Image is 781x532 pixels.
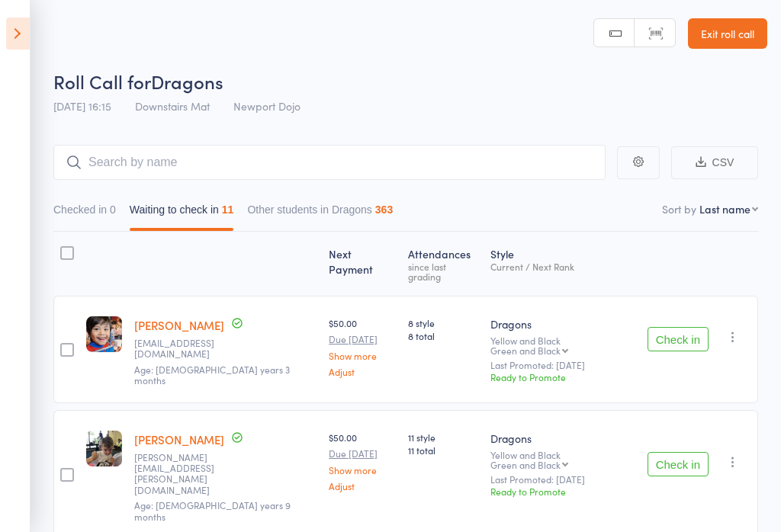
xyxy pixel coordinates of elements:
[648,327,709,351] button: Check in
[490,450,635,470] div: Yellow and Black
[490,345,561,355] div: Green and Black
[329,316,396,377] div: $50.00
[408,261,477,281] div: since last grading
[53,196,116,231] button: Checked in0
[151,69,223,94] span: Dragons
[408,329,477,342] span: 8 total
[323,239,402,289] div: Next Payment
[490,360,635,370] small: Last Promoted: [DATE]
[134,452,233,496] small: madeleine.m.goldsmith@gmail.com
[671,146,758,179] button: CSV
[490,316,635,332] div: Dragons
[408,444,477,457] span: 11 total
[490,261,635,271] div: Current / Next Rank
[329,481,396,491] a: Adjust
[329,351,396,361] a: Show more
[329,431,396,491] div: $50.00
[247,196,393,231] button: Other students in Dragons363
[86,316,122,352] img: image1691828838.png
[222,204,234,216] div: 11
[329,367,396,377] a: Adjust
[110,204,116,216] div: 0
[53,145,606,180] input: Search by name
[329,334,396,345] small: Due [DATE]
[329,465,396,475] a: Show more
[86,431,122,466] img: image1710393560.png
[53,98,111,114] span: [DATE] 16:15
[134,431,224,447] a: [PERSON_NAME]
[134,338,233,360] small: mjcabritit@gmail.com
[130,196,234,231] button: Waiting to check in11
[135,98,210,114] span: Downstairs Mat
[375,204,393,216] div: 363
[408,431,477,444] span: 11 style
[688,18,767,49] a: Exit roll call
[648,452,709,476] button: Check in
[490,474,635,485] small: Last Promoted: [DATE]
[134,363,290,386] span: Age: [DEMOGRAPHIC_DATA] years 3 months
[329,448,396,459] small: Due [DATE]
[134,317,224,333] a: [PERSON_NAME]
[490,370,635,383] div: Ready to Promote
[490,485,635,498] div: Ready to Promote
[662,201,696,216] label: Sort by
[53,69,151,94] span: Roll Call for
[134,498,291,522] span: Age: [DEMOGRAPHIC_DATA] years 9 months
[408,316,477,329] span: 8 style
[490,335,635,355] div: Yellow and Black
[402,239,484,289] div: Atten­dances
[490,431,635,446] div: Dragons
[490,460,561,470] div: Green and Black
[484,239,641,289] div: Style
[233,98,301,114] span: Newport Dojo
[699,201,750,216] div: Last name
